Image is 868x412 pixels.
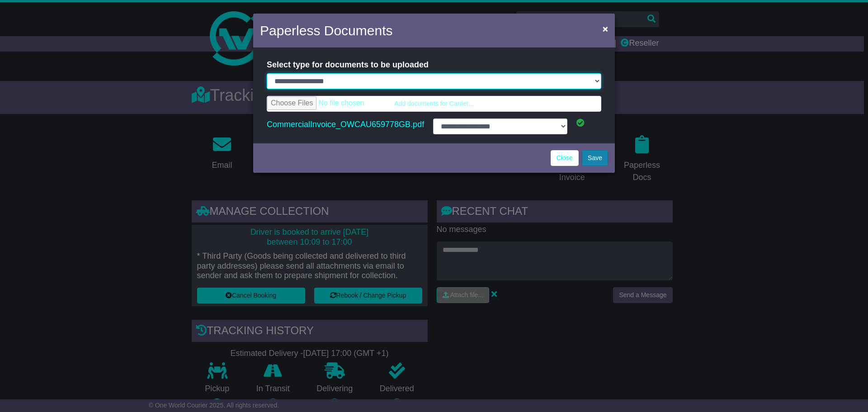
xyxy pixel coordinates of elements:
label: Select type for documents to be uploaded [267,57,429,73]
span: × [603,24,608,34]
h4: Paperless Documents [260,20,392,41]
a: Close [551,150,579,166]
button: Save [582,150,608,166]
a: CommercialInvoice_OWCAU659778GB.pdf [267,118,424,131]
button: Close [598,19,613,38]
a: Add documents for Carrier... [267,96,601,112]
